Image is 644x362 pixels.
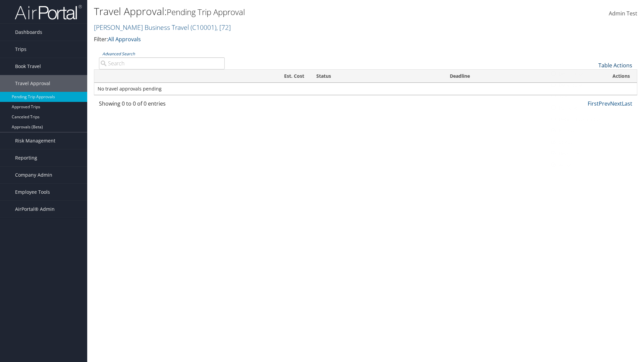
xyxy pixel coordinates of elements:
span: Company Admin [15,167,52,183]
span: Reporting [15,149,37,166]
a: Actions [549,159,637,171]
a: Est. Cost [549,125,637,136]
span: Employee Tools [15,184,50,200]
a: Destination [549,68,637,79]
a: Details/Explanation [549,114,637,125]
span: Risk Management [15,132,55,149]
span: Travel Approval [15,75,50,92]
a: Agent [549,91,637,102]
span: Trips [15,41,26,58]
a: Purpose [549,102,637,114]
a: Status [549,136,637,148]
span: Dashboards [15,24,42,41]
span: AirPortal® Admin [15,201,55,218]
a: Deadline [549,148,637,159]
a: Departure [549,79,637,91]
img: airportal-logo.png [15,4,82,20]
span: Book Travel [15,58,41,75]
